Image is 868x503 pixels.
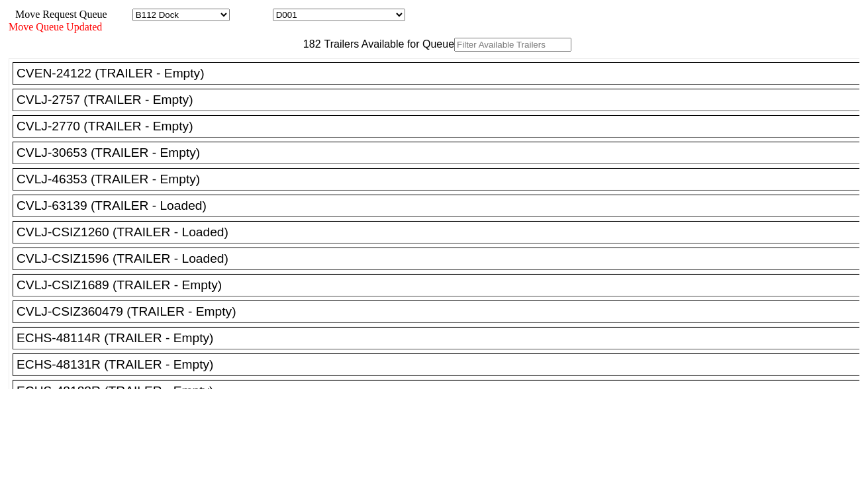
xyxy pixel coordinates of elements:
span: Trailers Available for Queue [321,38,455,50]
div: CVEN-24122 (TRAILER - Empty) [17,66,867,81]
span: 182 [297,38,321,50]
div: CVLJ-CSIZ360479 (TRAILER - Empty) [17,304,867,319]
div: ECHS-48131R (TRAILER - Empty) [17,357,867,372]
div: CVLJ-2770 (TRAILER - Empty) [17,119,867,134]
div: ECHS-48188R (TRAILER - Empty) [17,384,867,398]
span: Location [232,9,270,20]
div: CVLJ-CSIZ1689 (TRAILER - Empty) [17,278,867,293]
div: CVLJ-46353 (TRAILER - Empty) [17,172,867,187]
span: Move Queue Updated [9,21,102,32]
div: ECHS-48114R (TRAILER - Empty) [17,331,867,345]
div: CVLJ-30653 (TRAILER - Empty) [17,146,867,160]
span: Move Request Queue [9,9,107,20]
div: CVLJ-2757 (TRAILER - Empty) [17,93,867,107]
div: CVLJ-CSIZ1596 (TRAILER - Loaded) [17,251,867,266]
div: CVLJ-CSIZ1260 (TRAILER - Loaded) [17,225,867,240]
div: CVLJ-63139 (TRAILER - Loaded) [17,199,867,213]
span: Area [109,9,130,20]
input: Filter Available Trailers [454,38,571,52]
